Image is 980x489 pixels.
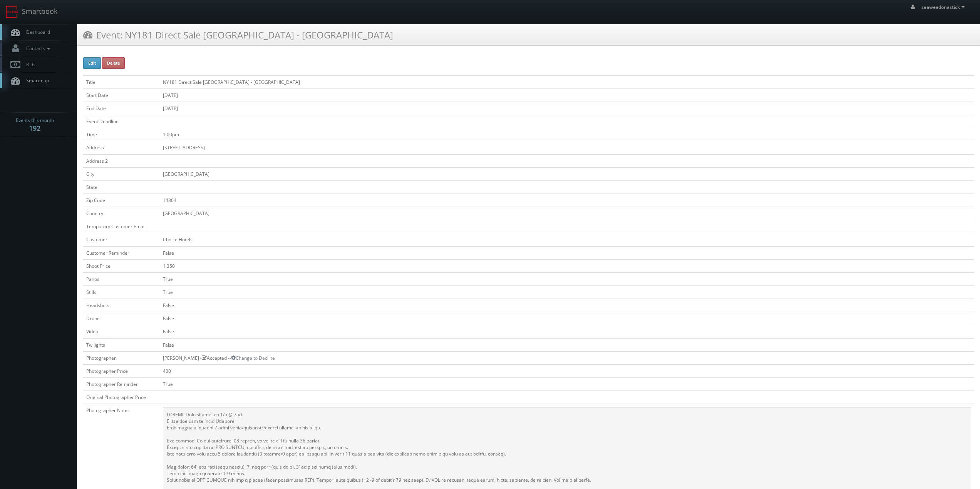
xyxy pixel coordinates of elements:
span: Bids [22,61,35,68]
td: City [83,167,160,180]
button: Delete [102,57,125,69]
td: False [160,246,974,259]
button: Edit [83,57,101,69]
td: NY181 Direct Sale [GEOGRAPHIC_DATA] - [GEOGRAPHIC_DATA] [160,75,974,88]
img: smartbook-logo.png [6,6,18,18]
td: False [160,299,974,312]
td: Panos [83,272,160,285]
span: seaweedonastick [921,4,967,10]
td: Drone [83,312,160,325]
td: Address 2 [83,154,160,167]
td: Start Date [83,88,160,102]
span: Smartmap [22,77,49,84]
td: [DATE] [160,102,974,115]
td: End Date [83,102,160,115]
td: Zip Code [83,194,160,207]
td: False [160,325,974,338]
td: Stills [83,285,160,299]
td: State [83,180,160,194]
td: [PERSON_NAME] - Accepted -- [160,351,974,364]
td: Video [83,325,160,338]
td: Original Photographer Price [83,391,160,404]
td: Photographer [83,351,160,364]
td: 1:00pm [160,128,974,141]
td: Shoot Price [83,259,160,272]
span: Events this month [16,117,54,124]
td: False [160,338,974,351]
td: True [160,377,974,391]
td: [GEOGRAPHIC_DATA] [160,207,974,220]
td: 14304 [160,194,974,207]
h3: Event: NY181 Direct Sale [GEOGRAPHIC_DATA] - [GEOGRAPHIC_DATA] [83,28,393,42]
span: Contacts [22,45,52,52]
td: Customer [83,233,160,246]
td: [GEOGRAPHIC_DATA] [160,167,974,180]
td: Photographer Price [83,364,160,377]
td: True [160,285,974,299]
td: False [160,312,974,325]
span: Dashboard [22,29,50,35]
td: True [160,272,974,285]
td: [STREET_ADDRESS] [160,141,974,154]
strong: 192 [29,124,40,133]
a: Change to Decline [231,355,275,361]
td: Title [83,75,160,88]
td: Country [83,207,160,220]
td: Customer Reminder [83,246,160,259]
td: Photographer Reminder [83,377,160,391]
td: Time [83,128,160,141]
td: 1,350 [160,259,974,272]
td: Twilights [83,338,160,351]
td: Address [83,141,160,154]
td: Choice Hotels [160,233,974,246]
td: 400 [160,364,974,377]
td: [DATE] [160,88,974,102]
td: Event Deadline [83,115,160,128]
td: Headshots [83,299,160,312]
td: Temporary Customer Email [83,220,160,233]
